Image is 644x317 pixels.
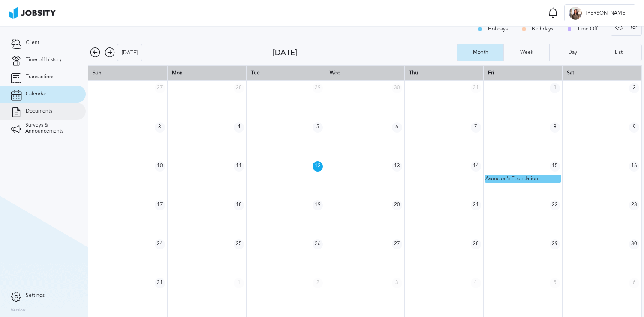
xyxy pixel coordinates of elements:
span: Time off history [26,57,62,63]
span: 5 [550,278,560,288]
span: [PERSON_NAME] [582,10,631,16]
span: 29 [550,239,560,249]
span: 20 [392,200,402,210]
span: 25 [234,239,244,249]
button: Filter [611,18,642,36]
span: 4 [471,278,481,288]
span: 22 [550,200,560,210]
span: 16 [629,161,639,172]
span: 1 [550,83,560,93]
span: 4 [234,122,244,133]
span: 27 [155,83,165,93]
span: 7 [471,122,481,133]
span: Wed [330,70,340,76]
span: 31 [155,278,165,288]
div: Month [469,50,493,56]
div: Week [516,50,538,56]
span: 11 [234,161,244,172]
button: Week [503,44,550,61]
button: List [596,44,642,61]
button: Day [549,44,596,61]
span: Mon [172,70,183,76]
span: 29 [313,83,323,93]
span: Fri [488,70,494,76]
span: 28 [471,239,481,249]
span: Thu [409,70,418,76]
span: 5 [313,122,323,133]
span: 17 [155,200,165,210]
span: 3 [392,278,402,288]
span: 9 [629,122,639,133]
div: Filter [611,19,641,36]
span: 8 [550,122,560,133]
span: 27 [392,239,402,249]
div: E [569,7,582,20]
span: Transactions [26,74,54,80]
span: 13 [392,161,402,172]
button: [DATE] [117,44,142,61]
button: Month [457,44,503,61]
span: 31 [471,83,481,93]
span: Asuncion’s Foundation [485,175,538,181]
button: E[PERSON_NAME] [564,4,635,21]
label: Version: [11,308,27,313]
span: Sat [567,70,574,76]
span: 1 [234,278,244,288]
span: Calendar [26,91,46,97]
span: 23 [629,200,639,210]
span: Surveys & Announcements [25,122,75,134]
div: List [611,50,627,56]
span: 19 [313,200,323,210]
img: ab4bad089aa723f57921c736e9817d99.png [9,7,56,19]
span: 28 [234,83,244,93]
span: 21 [471,200,481,210]
span: Documents [26,108,52,114]
span: 12 [313,161,323,172]
span: 6 [629,278,639,288]
span: Tue [251,70,260,76]
span: Sun [93,70,102,76]
span: 3 [155,122,165,133]
span: 26 [313,239,323,249]
span: 2 [313,278,323,288]
span: 14 [471,161,481,172]
span: Client [26,40,39,46]
div: Day [564,50,581,56]
span: Settings [26,293,45,299]
span: 30 [629,239,639,249]
span: 10 [155,161,165,172]
span: 30 [392,83,402,93]
span: 24 [155,239,165,249]
div: [DATE] [117,44,142,62]
div: [DATE] [273,48,457,57]
span: 15 [550,161,560,172]
span: 2 [629,83,639,93]
span: 6 [392,122,402,133]
span: 18 [234,200,244,210]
